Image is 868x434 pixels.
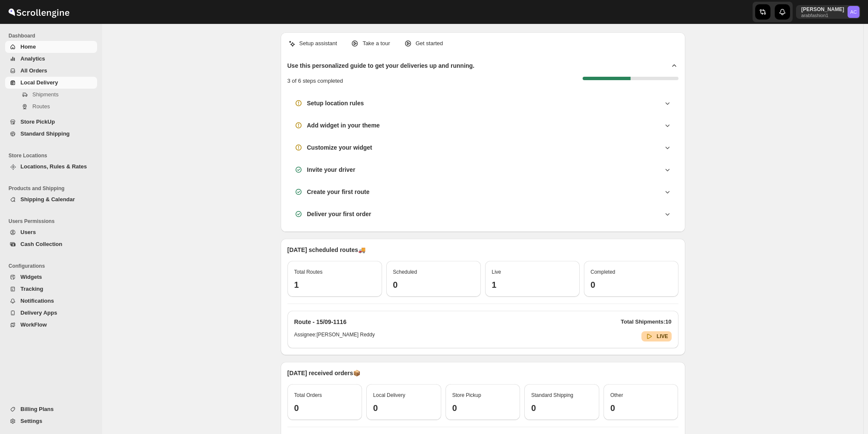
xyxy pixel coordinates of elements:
[452,403,514,413] h3: 0
[20,321,47,328] span: WorkFlow
[5,295,97,307] button: Notifications
[5,415,97,427] button: Settings
[294,331,375,341] h6: Assignee: [PERSON_NAME] Reddy
[5,53,97,65] button: Analytics
[20,229,36,235] span: Users
[5,307,97,319] button: Delivery Apps
[393,280,474,290] h3: 0
[848,6,859,18] span: Abizer Chikhly
[393,269,417,275] span: Scheduled
[287,369,678,377] p: [DATE] received orders 📦
[287,61,475,70] h2: Use this personalized guide to get your deliveries up and running.
[20,406,54,412] span: Billing Plans
[452,392,481,398] span: Store Pickup
[492,280,573,290] h3: 1
[492,269,501,275] span: Live
[294,280,375,290] h3: 1
[5,65,97,77] button: All Orders
[294,318,347,326] h2: Route - 15/09-1116
[5,101,97,113] button: Routes
[801,6,844,13] p: [PERSON_NAME]
[5,194,97,205] button: Shipping & Calendar
[20,298,54,304] span: Notifications
[307,121,380,130] h3: Add widget in your theme
[307,165,356,174] h3: Invite your driver
[9,152,98,159] span: Store Locations
[294,392,322,398] span: Total Orders
[32,103,50,110] span: Routes
[9,32,98,39] span: Dashboard
[20,418,42,424] span: Settings
[531,403,592,413] h3: 0
[20,79,58,86] span: Local Delivery
[20,55,45,62] span: Analytics
[5,41,97,53] button: Home
[307,143,372,152] h3: Customize your widget
[610,403,672,413] h3: 0
[307,188,370,196] h3: Create your first route
[796,5,860,19] button: User menu
[20,163,87,170] span: Locations, Rules & Rates
[850,9,857,14] text: AC
[9,218,98,225] span: Users Permissions
[299,39,337,48] p: Setup assistant
[373,403,434,413] h3: 0
[307,99,364,107] h3: Setup location rules
[5,161,97,173] button: Locations, Rules & Rates
[591,269,615,275] span: Completed
[5,403,97,415] button: Billing Plans
[5,226,97,238] button: Users
[20,43,36,50] span: Home
[373,392,405,398] span: Local Delivery
[20,67,47,74] span: All Orders
[20,310,57,316] span: Delivery Apps
[801,13,844,18] p: arabfashion1
[621,318,672,326] p: Total Shipments: 10
[7,1,71,23] img: ScrollEngine
[287,246,678,254] p: [DATE] scheduled routes 🚚
[416,39,443,48] p: Get started
[9,263,98,269] span: Configurations
[20,274,42,280] span: Widgets
[20,241,62,247] span: Cash Collection
[610,392,623,398] span: Other
[20,119,55,125] span: Store PickUp
[287,77,343,85] p: 3 of 6 steps completed
[591,280,672,290] h3: 0
[5,89,97,101] button: Shipments
[657,333,668,339] b: LIVE
[5,319,97,331] button: WorkFlow
[20,286,43,292] span: Tracking
[5,238,97,250] button: Cash Collection
[32,91,58,98] span: Shipments
[20,130,70,137] span: Standard Shipping
[9,185,98,192] span: Products and Shipping
[531,392,573,398] span: Standard Shipping
[20,196,75,203] span: Shipping & Calendar
[294,269,323,275] span: Total Routes
[307,210,371,218] h3: Deliver your first order
[294,403,356,413] h3: 0
[5,283,97,295] button: Tracking
[5,271,97,283] button: Widgets
[362,39,390,48] p: Take a tour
